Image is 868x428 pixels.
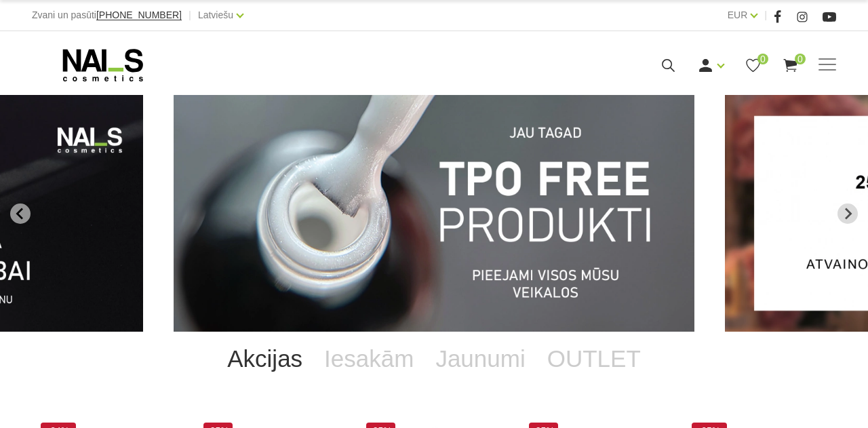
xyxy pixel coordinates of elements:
[32,7,182,24] div: Zvani un pasūti
[757,54,768,64] span: 0
[96,10,182,20] a: [PHONE_NUMBER]
[795,54,806,64] span: 0
[764,7,767,24] span: |
[96,9,182,20] span: [PHONE_NUMBER]
[782,57,799,74] a: 0
[536,332,652,386] a: OUTLET
[313,332,425,386] a: Iesakām
[837,203,858,224] button: Next slide
[216,332,313,386] a: Akcijas
[198,7,233,23] a: Latviešu
[10,203,31,224] button: Go to last slide
[174,95,694,332] li: 1 of 13
[425,332,536,386] a: Jaunumi
[745,57,762,74] a: 0
[189,7,191,24] span: |
[728,7,748,23] a: EUR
